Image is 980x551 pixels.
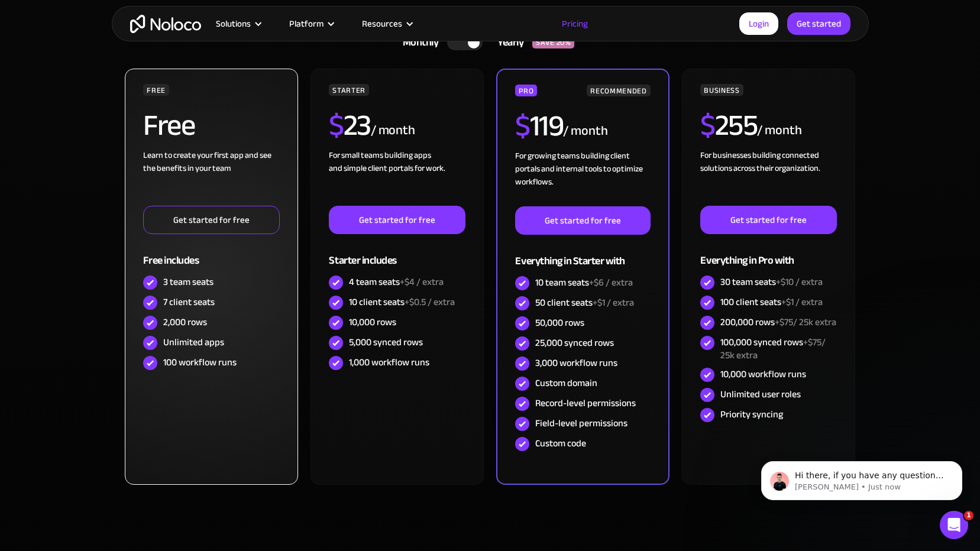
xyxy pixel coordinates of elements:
div: Everything in Pro with [700,234,836,273]
div: 10,000 rows [349,316,396,329]
div: Unlimited user roles [720,388,801,401]
div: For businesses building connected solutions across their organization. ‍ [700,149,836,206]
span: +$4 / extra [400,273,444,291]
span: $ [700,98,715,153]
span: +$1 / extra [593,294,634,312]
div: Resources [362,16,402,31]
div: 100 workflow runs [163,356,237,369]
div: 2,000 rows [163,316,207,329]
span: $ [515,98,530,154]
div: PRO [515,85,537,96]
a: Get started for free [329,206,465,234]
div: / month [757,121,801,140]
div: For growing teams building client portals and internal tools to optimize workflows. [515,150,650,206]
div: 100 client seats [720,296,823,309]
div: Free includes [143,234,279,273]
div: Solutions [201,16,274,31]
h2: Free [143,111,195,140]
div: FREE [143,84,169,96]
h2: 23 [329,111,371,140]
div: / month [371,121,415,140]
a: Login [739,12,778,35]
div: Custom code [535,437,586,450]
div: RECOMMENDED [587,85,650,96]
div: 100,000 synced rows [720,336,836,362]
a: home [130,15,201,33]
div: 4 team seats [349,275,444,289]
h2: 255 [700,111,757,140]
div: 50,000 rows [535,316,584,329]
div: Everything in Starter with [515,235,650,273]
div: Platform [274,16,347,31]
div: 3 team seats [163,275,214,289]
div: BUSINESS [700,84,743,96]
div: 25,000 synced rows [535,336,614,349]
span: +$10 / extra [776,273,823,291]
iframe: Intercom live chat [940,511,968,539]
div: STARTER [329,84,368,96]
div: Starter includes [329,234,465,273]
a: Get started [787,12,850,35]
div: Learn to create your first app and see the benefits in your team ‍ [143,149,279,206]
div: 7 client seats [163,296,215,309]
span: $ [329,98,344,153]
div: Custom domain [535,377,597,390]
span: +$75/ 25k extra [720,333,826,364]
div: 50 client seats [535,296,634,309]
div: 10 team seats [535,276,633,289]
span: 1 [964,511,973,520]
div: Yearly [483,34,532,51]
div: For small teams building apps and simple client portals for work. ‍ [329,149,465,206]
span: +$75/ 25k extra [775,313,836,331]
span: +$0.5 / extra [405,293,455,311]
div: Priority syncing [720,408,783,421]
div: Solutions [216,16,251,31]
div: Record-level permissions [535,397,636,410]
a: Get started for free [515,206,650,235]
a: Get started for free [143,206,279,234]
a: Get started for free [700,206,836,234]
div: 3,000 workflow runs [535,356,617,370]
div: Field-level permissions [535,417,628,430]
div: / month [563,122,607,141]
span: +$1 / extra [781,293,823,311]
div: 30 team seats [720,275,823,289]
iframe: Intercom notifications message [743,436,980,519]
div: Platform [289,16,324,31]
div: Resources [347,16,426,31]
span: +$6 / extra [589,274,633,291]
div: 10,000 workflow runs [720,368,806,381]
div: Monthly [388,34,448,51]
div: 1,000 workflow runs [349,356,429,369]
h2: 119 [515,111,563,141]
div: Unlimited apps [163,336,224,349]
div: 10 client seats [349,296,455,309]
a: Pricing [547,16,603,31]
div: 200,000 rows [720,316,836,329]
div: 5,000 synced rows [349,336,423,349]
div: SAVE 20% [532,37,574,48]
